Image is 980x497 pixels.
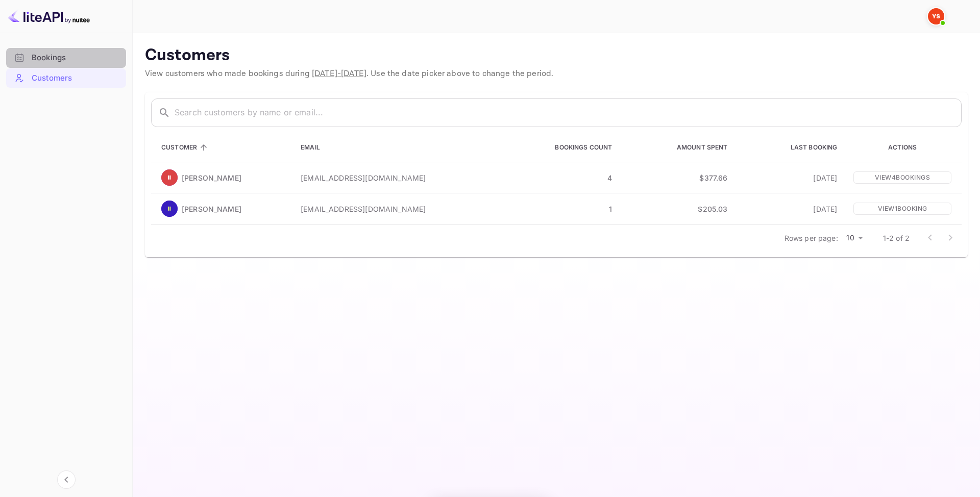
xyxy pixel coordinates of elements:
div: Customers [32,72,121,84]
p: [PERSON_NAME] [182,172,241,183]
p: View 1 booking [853,203,951,215]
p: [DATE] [744,204,838,214]
div: Customers [6,68,126,88]
img: Ivan Ivanov [161,169,178,186]
p: [EMAIL_ADDRESS][DOMAIN_NAME] [301,172,487,183]
span: [DATE] - [DATE] [312,68,366,79]
div: 10 [842,231,867,245]
div: Bookings [6,48,126,68]
p: [PERSON_NAME] [182,204,241,214]
span: Amount Spent [664,141,728,154]
button: Collapse navigation [57,470,76,489]
img: Yandex Support [928,8,944,24]
img: LiteAPI logo [8,8,90,24]
th: Actions [845,133,962,162]
input: Search customers by name or email... [175,98,962,127]
p: $205.03 [628,204,727,214]
div: Bookings [32,52,121,64]
span: Customer [161,141,210,154]
span: Last Booking [777,141,838,154]
p: [EMAIL_ADDRESS][DOMAIN_NAME] [301,204,487,214]
span: Bookings Count [542,141,612,154]
img: Ivan Ivanov [161,201,178,217]
a: Bookings [6,48,126,67]
p: $377.66 [628,172,727,183]
a: Customers [6,68,126,87]
span: View customers who made bookings during . Use the date picker above to change the period. [145,68,553,79]
p: 1 [504,204,612,214]
p: 4 [504,172,612,183]
p: 1-2 of 2 [883,233,910,243]
p: View 4 booking s [853,171,951,184]
p: [DATE] [744,172,838,183]
p: Rows per page: [785,233,838,243]
span: Email [301,141,333,154]
p: Customers [145,45,968,66]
